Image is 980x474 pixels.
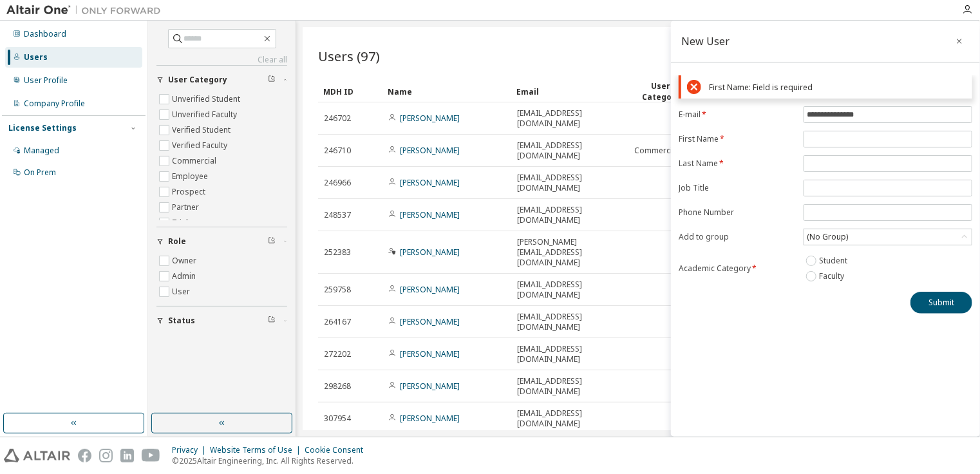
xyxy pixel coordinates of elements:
span: 259758 [324,285,351,295]
span: [EMAIL_ADDRESS][DOMAIN_NAME] [517,108,623,129]
span: Status [168,316,195,326]
div: User Profile [24,75,68,86]
button: Submit [910,292,972,314]
div: (No Group) [804,229,972,245]
label: E-mail [679,109,796,120]
span: 298268 [324,381,351,392]
span: [EMAIL_ADDRESS][DOMAIN_NAME] [517,408,623,429]
a: [PERSON_NAME] [400,284,460,295]
div: New User [681,36,730,46]
label: Employee [172,169,211,184]
span: 272202 [324,349,351,359]
img: facebook.svg [78,449,91,462]
span: [EMAIL_ADDRESS][DOMAIN_NAME] [517,312,623,332]
a: [PERSON_NAME] [400,177,460,188]
label: Academic Category [679,263,796,274]
a: [PERSON_NAME] [400,209,460,220]
label: Prospect [172,184,208,200]
span: Users (97) [318,47,380,65]
label: Unverified Faculty [172,107,240,122]
div: Email [516,81,623,102]
label: Owner [172,253,199,269]
div: Website Terms of Use [210,445,305,455]
label: Job Title [679,183,796,193]
a: [PERSON_NAME] [400,145,460,156]
a: [PERSON_NAME] [400,316,460,327]
button: Role [156,227,287,256]
label: Trial [172,215,191,231]
label: Phone Number [679,207,796,218]
label: Partner [172,200,202,215]
div: Cookie Consent [305,445,371,455]
span: 307954 [324,413,351,424]
span: [EMAIL_ADDRESS][DOMAIN_NAME] [517,376,623,397]
a: [PERSON_NAME] [400,381,460,392]
label: Add to group [679,232,796,242]
a: [PERSON_NAME] [400,247,460,258]
label: Faculty [819,269,847,284]
label: User [172,284,193,299]
div: Privacy [172,445,210,455]
button: Status [156,307,287,335]
div: Dashboard [24,29,66,39]
a: Clear all [156,55,287,65]
img: altair_logo.svg [4,449,70,462]
label: Admin [172,269,198,284]
span: [EMAIL_ADDRESS][DOMAIN_NAME] [517,344,623,365]
span: 246710 [324,146,351,156]
div: Managed [24,146,59,156]
span: [EMAIL_ADDRESS][DOMAIN_NAME] [517,205,623,225]
span: Role [168,236,186,247]
span: Commercial [634,146,679,156]
span: Clear filter [268,236,276,247]
button: User Category [156,66,287,94]
label: Commercial [172,153,219,169]
div: Company Profile [24,99,85,109]
label: Unverified Student [172,91,243,107]
label: Verified Student [172,122,233,138]
div: Users [24,52,48,62]
span: 246702 [324,113,351,124]
div: (No Group) [805,230,850,244]
span: [PERSON_NAME][EMAIL_ADDRESS][DOMAIN_NAME] [517,237,623,268]
a: [PERSON_NAME] [400,413,460,424]
div: User Category [634,81,688,102]
span: Clear filter [268,75,276,85]
a: [PERSON_NAME] [400,113,460,124]
p: © 2025 Altair Engineering, Inc. All Rights Reserved. [172,455,371,466]
label: Student [819,253,850,269]
span: [EMAIL_ADDRESS][DOMAIN_NAME] [517,280,623,300]
span: User Category [168,75,227,85]
span: 246966 [324,178,351,188]
img: linkedin.svg [120,449,134,462]
span: 248537 [324,210,351,220]
label: Last Name [679,158,796,169]
div: On Prem [24,167,56,178]
a: [PERSON_NAME] [400,348,460,359]
img: instagram.svg [99,449,113,462]
label: First Name [679,134,796,144]
span: [EMAIL_ADDRESS][DOMAIN_NAME] [517,173,623,193]
div: MDH ID [323,81,377,102]
img: youtube.svg [142,449,160,462]
div: First Name: Field is required [709,82,966,92]
div: Name [388,81,506,102]
span: 252383 [324,247,351,258]
img: Altair One [6,4,167,17]
span: Clear filter [268,316,276,326]
label: Verified Faculty [172,138,230,153]
span: 264167 [324,317,351,327]
span: [EMAIL_ADDRESS][DOMAIN_NAME] [517,140,623,161]
div: License Settings [8,123,77,133]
